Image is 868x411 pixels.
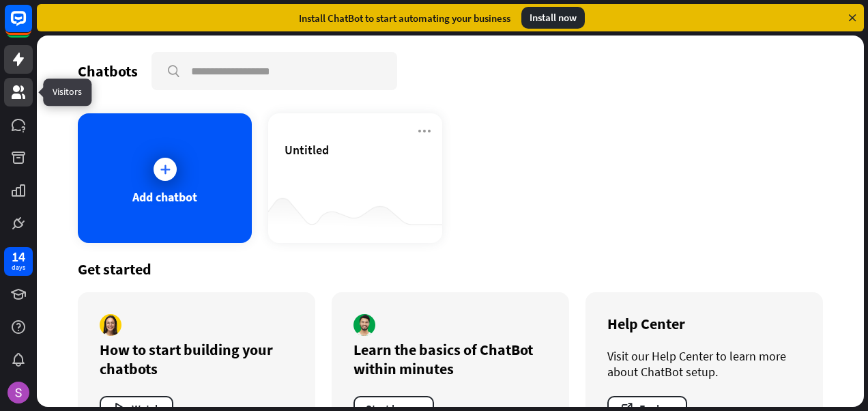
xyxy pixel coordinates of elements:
div: Add chatbot [132,189,197,205]
div: 14 [12,251,25,263]
div: Install ChatBot to start automating your business [299,12,510,25]
div: Get started [78,259,823,279]
div: Help Center [607,314,801,333]
div: Learn the basics of ChatBot within minutes [353,340,547,378]
img: author [100,314,121,336]
img: author [353,314,375,336]
span: Untitled [285,142,329,158]
div: Visit our Help Center to learn more about ChatBot setup. [607,348,801,380]
div: days [12,263,25,272]
button: Open LiveChat chat widget [11,5,52,46]
div: Chatbots [78,61,138,81]
div: How to start building your chatbots [100,340,293,378]
a: 14 days [4,247,33,276]
div: Install now [521,7,585,29]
